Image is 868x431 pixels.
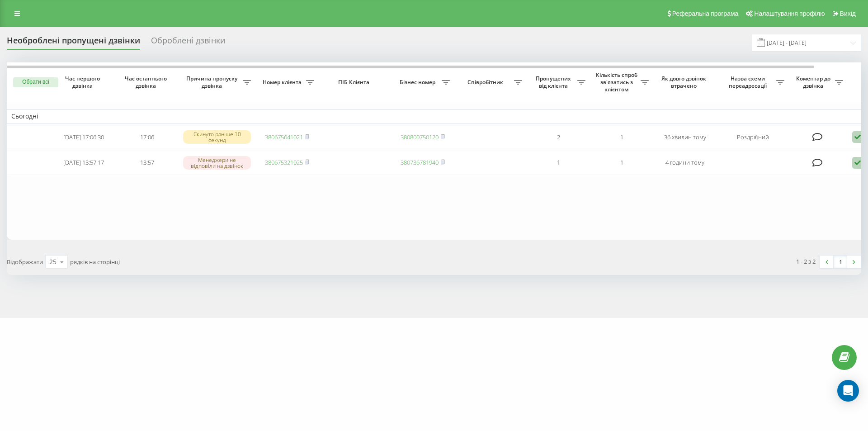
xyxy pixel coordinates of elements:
[401,133,439,141] a: 380800750120
[717,125,789,149] td: Роздрібний
[396,79,442,86] span: Бізнес номер
[260,79,306,86] span: Номер клієнта
[183,156,251,170] div: Менеджери не відповіли на дзвінок
[265,158,303,166] a: 380675321025
[115,151,179,175] td: 13:57
[796,257,816,266] div: 1 - 2 з 2
[840,10,856,17] span: Вихід
[52,151,115,175] td: [DATE] 13:57:17
[754,10,825,17] span: Налаштування профілю
[326,79,383,86] span: ПІБ Клієнта
[590,151,653,175] td: 1
[183,75,243,89] span: Причина пропуску дзвінка
[183,130,251,144] div: Скинуто раніше 10 секунд
[459,79,514,86] span: Співробітник
[653,125,717,149] td: 36 хвилин тому
[531,75,577,89] span: Пропущених від клієнта
[151,36,225,50] div: Оброблені дзвінки
[70,258,120,266] span: рядків на сторінці
[793,75,835,89] span: Коментар до дзвінка
[653,151,717,175] td: 4 години тому
[7,258,43,266] span: Відображати
[59,75,108,89] span: Час першого дзвінка
[265,133,303,141] a: 380675641021
[837,380,859,402] div: Open Intercom Messenger
[590,125,653,149] td: 1
[527,151,590,175] td: 1
[672,10,739,17] span: Реферальна програма
[721,75,776,89] span: Назва схеми переадресації
[13,77,58,87] button: Обрати всі
[52,125,115,149] td: [DATE] 17:06:30
[401,158,439,166] a: 380736781940
[594,71,641,93] span: Кількість спроб зв'язатись з клієнтом
[660,75,709,89] span: Як довго дзвінок втрачено
[834,256,847,268] a: 1
[115,125,179,149] td: 17:06
[7,36,140,50] div: Необроблені пропущені дзвінки
[49,257,57,266] div: 25
[123,75,171,89] span: Час останнього дзвінка
[527,125,590,149] td: 2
